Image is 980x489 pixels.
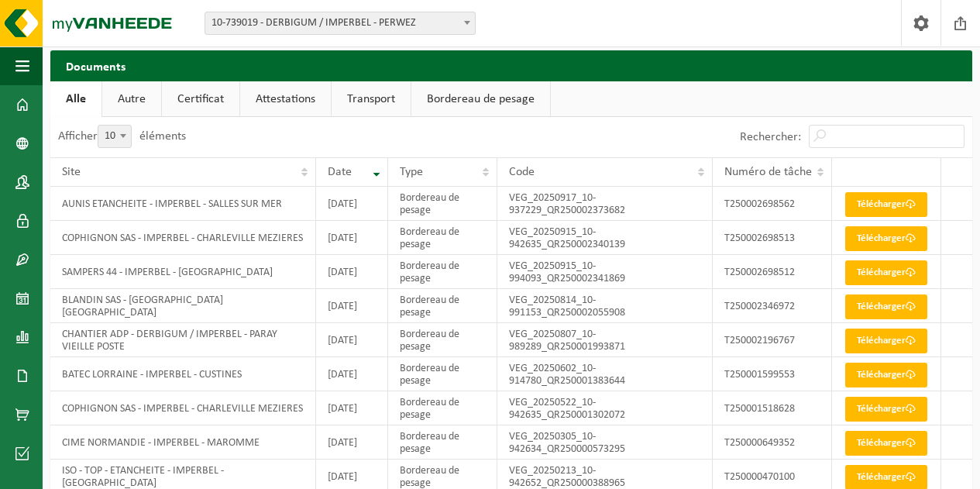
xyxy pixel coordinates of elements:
span: Type [400,166,423,178]
td: CHANTIER ADP - DERBIGUM / IMPERBEL - PARAY VIEILLE POSTE [50,323,316,357]
label: Rechercher: [740,131,801,143]
td: T250002196767 [713,323,832,357]
td: Bordereau de pesage [388,425,498,460]
a: Certificat [162,81,239,117]
a: Télécharger [845,363,927,387]
td: T250002698562 [713,187,832,221]
td: Bordereau de pesage [388,255,498,289]
td: VEG_20250305_10-942634_QR250000573295 [497,425,713,460]
span: Code [509,166,535,178]
a: Transport [332,81,411,117]
td: VEG_20250917_10-937229_QR250002373682 [497,187,713,221]
td: BLANDIN SAS - [GEOGRAPHIC_DATA] [GEOGRAPHIC_DATA] [50,289,316,323]
a: Bordereau de pesage [411,81,550,117]
a: Télécharger [845,226,927,251]
td: BATEC LORRAINE - IMPERBEL - CUSTINES [50,357,316,391]
a: Alle [50,81,101,117]
span: 10-739019 - DERBIGUM / IMPERBEL - PERWEZ [205,12,475,34]
a: Télécharger [845,329,927,353]
td: [DATE] [316,255,387,289]
a: Autre [102,81,161,117]
td: AUNIS ETANCHEITE - IMPERBEL - SALLES SUR MER [50,187,316,221]
span: Site [62,166,81,178]
td: CIME NORMANDIE - IMPERBEL - MAROMME [50,425,316,460]
td: [DATE] [316,187,387,221]
td: Bordereau de pesage [388,187,498,221]
h2: Documents [50,50,972,81]
td: [DATE] [316,221,387,255]
td: Bordereau de pesage [388,357,498,391]
td: VEG_20250602_10-914780_QR250001383644 [497,357,713,391]
td: Bordereau de pesage [388,391,498,425]
td: T250002346972 [713,289,832,323]
td: T250001518628 [713,391,832,425]
td: T250002698513 [713,221,832,255]
span: 10-739019 - DERBIGUM / IMPERBEL - PERWEZ [205,12,476,35]
td: Bordereau de pesage [388,289,498,323]
td: [DATE] [316,323,387,357]
span: Numéro de tâche [724,166,812,178]
td: VEG_20250807_10-989289_QR250001993871 [497,323,713,357]
a: Télécharger [845,260,927,285]
td: VEG_20250915_10-994093_QR250002341869 [497,255,713,289]
td: COPHIGNON SAS - IMPERBEL - CHARLEVILLE MEZIERES [50,391,316,425]
td: VEG_20250915_10-942635_QR250002340139 [497,221,713,255]
a: Télécharger [845,294,927,319]
td: Bordereau de pesage [388,221,498,255]
td: COPHIGNON SAS - IMPERBEL - CHARLEVILLE MEZIERES [50,221,316,255]
td: VEG_20250522_10-942635_QR250001302072 [497,391,713,425]
a: Télécharger [845,431,927,456]
td: T250000649352 [713,425,832,460]
td: [DATE] [316,391,387,425]
td: [DATE] [316,425,387,460]
a: Télécharger [845,397,927,422]
td: [DATE] [316,289,387,323]
span: 10 [98,125,132,148]
td: VEG_20250814_10-991153_QR250002055908 [497,289,713,323]
td: [DATE] [316,357,387,391]
label: Afficher éléments [58,130,186,143]
a: Télécharger [845,192,927,217]
td: Bordereau de pesage [388,323,498,357]
a: Attestations [240,81,331,117]
span: Date [328,166,352,178]
td: T250001599553 [713,357,832,391]
span: 10 [98,126,131,147]
td: T250002698512 [713,255,832,289]
td: SAMPERS 44 - IMPERBEL - [GEOGRAPHIC_DATA] [50,255,316,289]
